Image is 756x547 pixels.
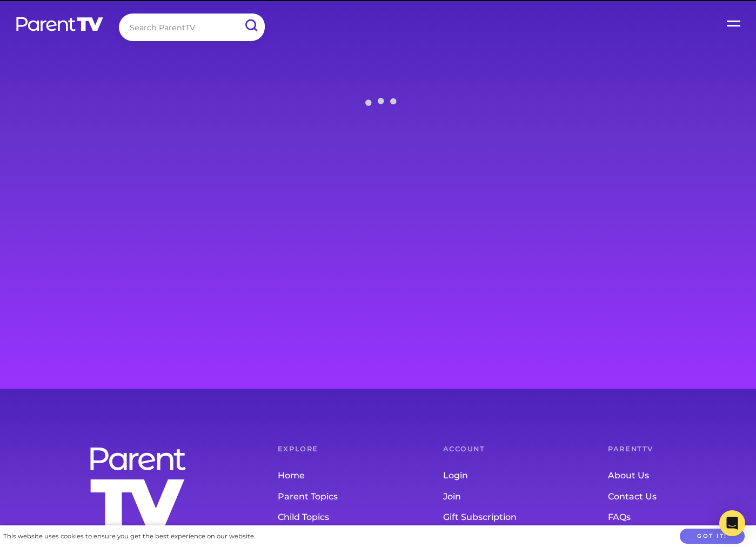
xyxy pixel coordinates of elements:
input: Submit [237,14,265,38]
a: Home [278,466,400,486]
img: parenttv-logo-white.4c85aaf.svg [15,16,104,32]
div: Open Intercom Messenger [719,510,745,536]
div: This website uses cookies to ensure you get the best experience on our website. [3,531,255,542]
a: Contact Us [608,486,730,507]
h6: ParentTV [608,446,730,453]
img: parenttv-logo-stacked-white.f9d0032.svg [86,445,189,532]
a: FAQs [608,507,730,528]
a: Child Topics [278,507,400,528]
h6: Explore [278,446,400,453]
button: Got it! [680,529,745,544]
a: Join [443,486,565,507]
h6: Account [443,446,565,453]
a: Parent Topics [278,486,400,507]
input: Search ParentTV [119,14,265,41]
a: About Us [608,466,730,486]
a: Login [443,466,565,486]
a: Gift Subscription [443,507,565,528]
